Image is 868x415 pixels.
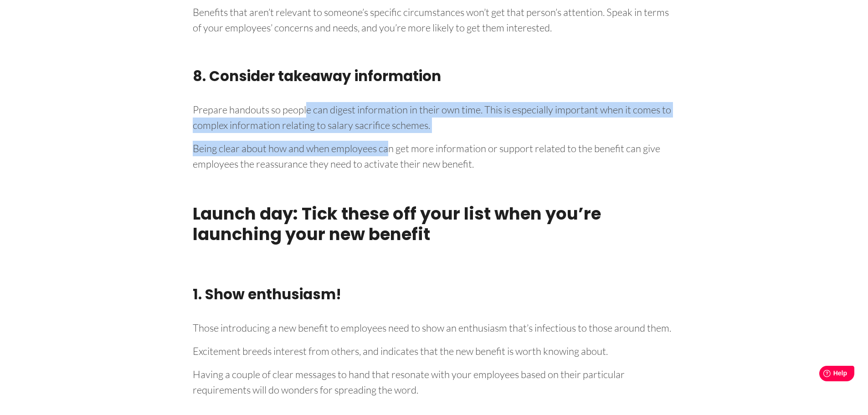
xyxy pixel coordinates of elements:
p: Excitement breeds interest from others, and indicates that the new benefit is worth knowing about. [193,340,676,359]
strong: 8. Consider takeaway information [193,66,441,86]
p: Being clear about how and when employees can get more information or support related to the benef... [193,138,676,172]
strong: 1. Show enthusiasm! [193,284,341,304]
p: Having a couple of clear messages to hand that resonate with your employees based on their partic... [193,364,676,398]
p: Benefits that aren’t relevant to someone’s specific circumstances won’t get that person’s attenti... [193,1,676,36]
iframe: Help widget launcher [787,362,858,388]
p: Prepare handouts so people can digest information in their own time. This is especially important... [193,99,676,133]
p: Those introducing a new benefit to employees need to show an enthusiasm that’s infectious to thos... [193,317,676,336]
strong: Launch day: Tick these off your list when you’re launching your new benefit [193,202,601,246]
